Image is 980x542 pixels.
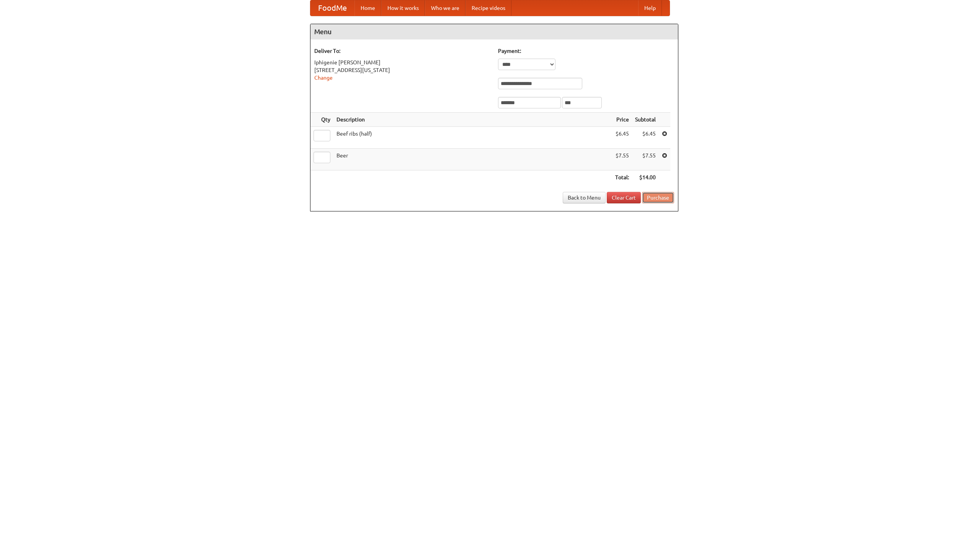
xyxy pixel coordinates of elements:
button: Purchase [642,192,674,203]
a: Help [638,0,662,16]
a: Clear Cart [607,192,641,203]
h5: Deliver To: [314,47,490,55]
th: Subtotal [632,113,659,127]
th: Total: [612,170,632,185]
th: Qty [310,113,333,127]
td: $6.45 [612,127,632,149]
th: Description [333,113,612,127]
a: FoodMe [310,0,354,16]
th: $14.00 [632,170,659,185]
div: [STREET_ADDRESS][US_STATE] [314,66,490,74]
a: Who we are [425,0,465,16]
a: How it works [381,0,425,16]
td: Beer [333,149,612,170]
h5: Payment: [498,47,674,55]
a: Change [314,75,333,81]
a: Recipe videos [465,0,511,16]
th: Price [612,113,632,127]
td: $7.55 [632,149,659,170]
a: Back to Menu [563,192,606,203]
td: Beef ribs (half) [333,127,612,149]
td: $7.55 [612,149,632,170]
a: Home [354,0,381,16]
td: $6.45 [632,127,659,149]
div: Iphigenie [PERSON_NAME] [314,59,490,66]
h4: Menu [310,24,678,39]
